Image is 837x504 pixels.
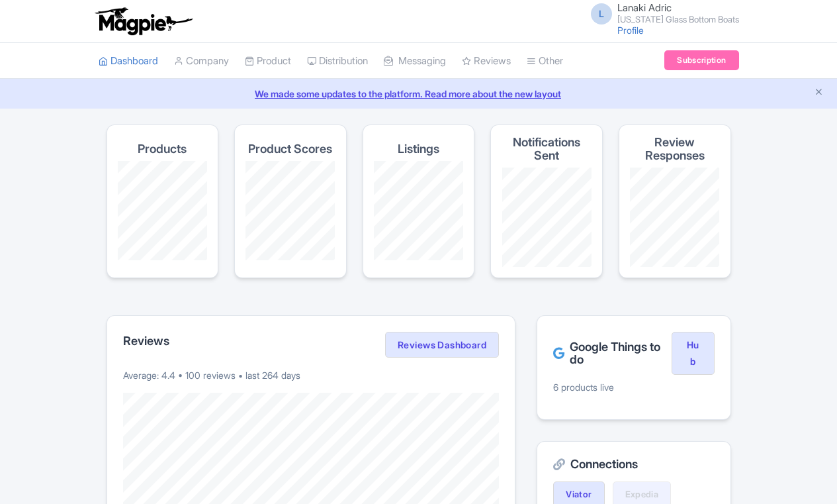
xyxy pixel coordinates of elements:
a: Reviews [462,43,511,79]
small: [US_STATE] Glass Bottom Boats [617,15,739,24]
img: logo-ab69f6fb50320c5b225c76a69d11143b.png [92,7,195,36]
a: Product [245,43,291,79]
a: We made some updates to the platform. Read more about the new layout [8,87,829,101]
p: 6 products live [553,380,714,394]
h2: Connections [553,458,714,471]
a: Company [174,43,229,79]
p: Average: 4.4 • 100 reviews • last 264 days [123,368,500,382]
a: Subscription [664,50,738,70]
a: Other [527,43,563,79]
a: Messaging [384,43,446,79]
a: Distribution [307,43,368,79]
a: Reviews Dashboard [385,332,499,358]
span: Lanaki Adric [617,1,672,14]
a: Profile [617,25,644,36]
h2: Reviews [123,334,169,348]
a: Dashboard [99,43,158,79]
h4: Listings [398,142,439,156]
h4: Product Scores [248,142,332,156]
h4: Products [138,142,187,156]
h4: Notifications Sent [502,136,592,162]
h4: Review Responses [630,136,720,162]
a: Hub [672,332,714,376]
span: L [591,3,612,25]
h2: Google Things to do [553,340,672,367]
a: L Lanaki Adric [US_STATE] Glass Bottom Boats [583,3,739,24]
button: Close announcement [814,85,824,101]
